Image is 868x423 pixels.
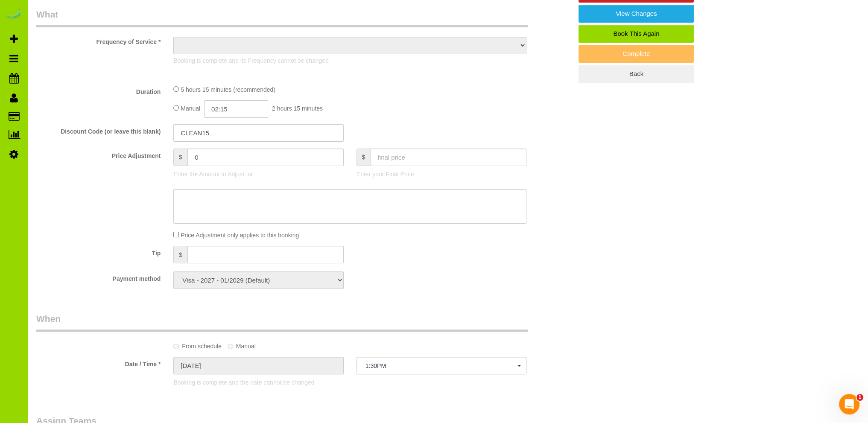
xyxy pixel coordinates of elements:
[228,339,256,350] label: Manual
[173,344,179,349] input: From schedule
[579,25,694,43] a: Book This Again
[173,246,187,263] span: $
[371,149,527,166] input: final price
[357,149,371,166] span: $
[30,271,167,283] label: Payment method
[173,378,526,387] p: Booking is complete and the date cannot be changed
[173,56,526,65] p: Booking is complete and its Frequency cannot be changed
[5,9,22,20] img: Automaid Logo
[839,394,859,414] iframe: Intercom live chat
[173,149,187,166] span: $
[30,35,167,46] label: Frequency of Service *
[357,170,526,178] p: Enter your Final Price
[30,149,167,160] label: Price Adjustment
[173,339,222,350] label: From schedule
[30,124,167,136] label: Discount Code (or leave this blank)
[357,357,526,374] button: 1:30PM
[30,246,167,257] label: Tip
[856,394,863,401] span: 1
[365,362,517,369] span: 1:30PM
[173,357,343,374] input: MM/DD/YYYY
[181,105,200,112] span: Manual
[30,357,167,368] label: Date / Time *
[272,105,323,112] span: 2 hours 15 minutes
[228,344,233,349] input: Manual
[173,170,343,178] p: Enter the Amount to Adjust, or
[579,5,694,23] a: View Changes
[181,86,275,93] span: 5 hours 15 minutes (recommended)
[36,8,528,27] legend: What
[30,85,167,96] label: Duration
[181,232,299,239] span: Price Adjustment only applies to this booking
[36,312,528,332] legend: When
[579,65,694,83] a: Back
